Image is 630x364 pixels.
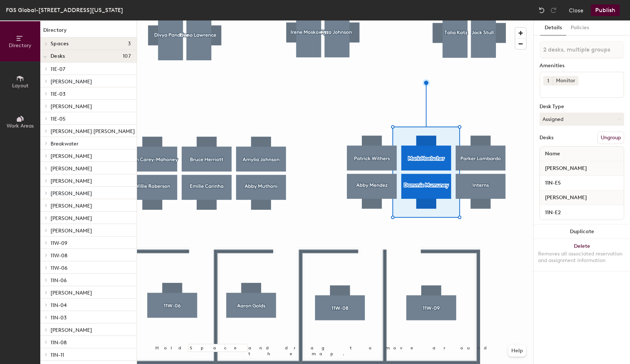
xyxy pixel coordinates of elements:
span: [PERSON_NAME] [51,103,92,110]
span: 1 [547,77,549,85]
img: Redo [550,7,557,14]
button: Close [569,4,583,16]
span: Desks [51,53,65,59]
div: Desk Type [540,104,624,110]
button: Duplicate [534,224,630,239]
span: [PERSON_NAME] [51,290,92,296]
span: [PERSON_NAME] [51,203,92,209]
span: 11N-11 [51,352,64,358]
span: 107 [123,53,131,59]
button: Help [508,345,526,357]
button: Policies [566,20,593,35]
div: Monitor [553,76,578,86]
span: 3 [128,41,131,47]
span: Work Areas [7,123,34,129]
span: [PERSON_NAME] [51,228,92,234]
span: 11W-06 [51,265,67,271]
span: 11N-03 [51,315,67,321]
span: Directory [9,42,31,49]
span: 11E-03 [51,91,66,97]
div: Removes all associated reservation and assignment information [538,251,626,264]
button: Assigned [540,113,624,126]
button: DeleteRemoves all associated reservation and assignment information [534,239,630,271]
div: Amenities [540,63,624,69]
span: [PERSON_NAME] [51,153,92,159]
span: 11E-05 [51,116,66,122]
span: Breakwater [51,141,78,147]
span: 11N-04 [51,302,67,308]
span: Spaces [51,41,69,47]
button: Ungroup [597,132,624,144]
span: [PERSON_NAME] [PERSON_NAME] [51,128,135,134]
span: [PERSON_NAME] [51,190,92,197]
button: 1 [543,76,553,86]
span: 11N-06 [51,277,67,284]
span: 11E-07 [51,66,65,72]
h1: Directory [40,26,137,38]
span: 11W-08 [51,253,67,259]
div: Desks [540,135,553,141]
span: [PERSON_NAME] [541,191,590,204]
span: Layout [12,83,29,89]
span: [PERSON_NAME] [541,162,590,175]
span: Name [541,147,564,160]
div: FGS Global-[STREET_ADDRESS][US_STATE] [6,5,123,15]
span: [PERSON_NAME] [51,215,92,221]
button: Details [540,20,566,35]
span: 11N-08 [51,340,67,346]
span: [PERSON_NAME] [51,166,92,172]
span: [PERSON_NAME] [51,178,92,184]
button: Publish [591,4,620,16]
img: Undo [538,7,545,14]
span: 11W-09 [51,240,67,246]
span: [PERSON_NAME] [51,79,92,85]
input: Unnamed desk [541,207,622,217]
input: Unnamed desk [541,178,622,188]
span: [PERSON_NAME] [51,327,92,333]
